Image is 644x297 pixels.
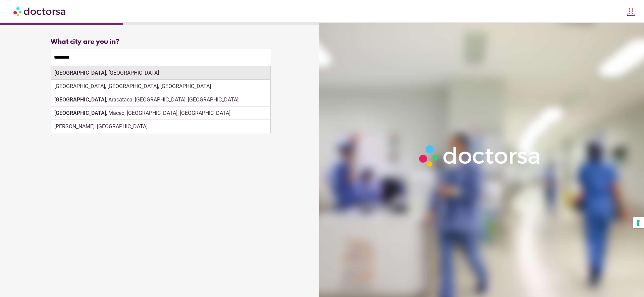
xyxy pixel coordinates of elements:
div: , Maceo, [GEOGRAPHIC_DATA], [GEOGRAPHIC_DATA] [51,106,270,120]
div: , Aracataca, [GEOGRAPHIC_DATA], [GEOGRAPHIC_DATA] [51,93,270,106]
strong: [GEOGRAPHIC_DATA] [54,70,106,76]
strong: [GEOGRAPHIC_DATA] [54,96,106,103]
img: Logo-Doctorsa-trans-White-partial-flat.png [416,142,544,170]
div: Make sure the city you pick is where you need assistance. [51,66,271,80]
div: What city are you in? [51,38,271,46]
button: Your consent preferences for tracking technologies [633,217,644,228]
div: [PERSON_NAME], [GEOGRAPHIC_DATA] [51,120,270,133]
img: icons8-customer-100.png [626,7,636,16]
img: Doctorsa.com [13,4,66,19]
div: [GEOGRAPHIC_DATA], [GEOGRAPHIC_DATA], [GEOGRAPHIC_DATA] [51,80,270,93]
strong: [GEOGRAPHIC_DATA] [54,110,106,116]
div: , [GEOGRAPHIC_DATA] [51,66,270,80]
